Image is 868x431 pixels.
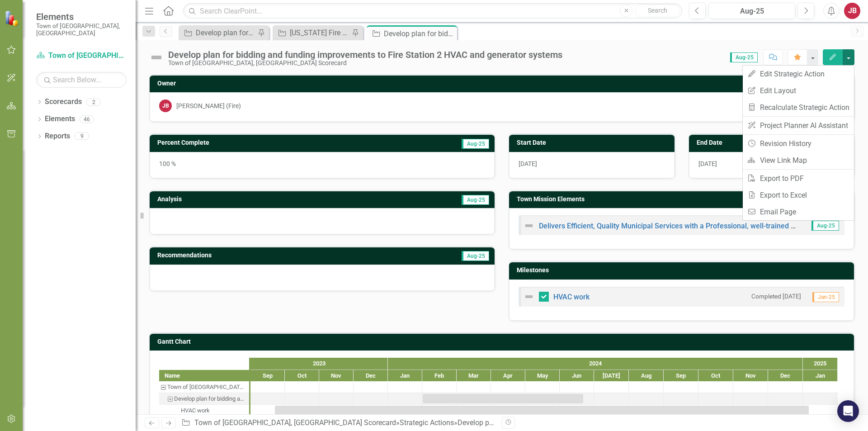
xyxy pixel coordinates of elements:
span: Search [648,7,667,14]
div: Sep [250,370,285,382]
a: Export to Excel [743,187,854,204]
div: Dec [354,370,388,382]
a: Elements [45,114,75,124]
span: Aug-25 [730,52,758,62]
div: Jan [803,370,838,382]
div: Aug-25 [712,6,792,17]
a: Reports [45,131,70,142]
a: Recalculate Strategic Action [743,99,854,116]
small: Completed [DATE] [751,292,801,301]
input: Search ClearPoint... [183,3,682,19]
a: Town of [GEOGRAPHIC_DATA], [GEOGRAPHIC_DATA] Scorecard [36,51,127,61]
a: Strategic Actions [400,418,454,427]
div: Apr [491,370,525,382]
input: Search Below... [36,72,127,88]
a: Scorecards [45,97,82,107]
span: Jan-25 [812,292,839,302]
h3: Start Date [517,139,670,146]
div: Task: Town of Fairview, TX Scorecard Start date: 2023-09-22 End date: 2023-09-23 [159,381,249,393]
div: Feb [422,370,457,382]
div: Mar [457,370,491,382]
div: HVAC work [181,405,210,417]
img: Not Defined [149,50,164,65]
div: Nov [319,370,354,382]
h3: Owner [157,80,849,87]
div: Dec [768,370,803,382]
div: Develop plan for bidding and funding improvements to Fire Station 2 HVAC and generator systems [159,393,249,405]
button: Aug-25 [708,3,795,19]
div: 9 [75,133,89,140]
h3: Percent Complete [157,139,373,146]
div: Develop plan for bidding and funding improvements to Fire Station 2 HVAC and generator systems [458,418,771,427]
h3: Recommendations [157,252,376,259]
img: ClearPoint Strategy [5,10,20,26]
a: Project Planner AI Assistant [743,117,854,134]
span: Elements [36,11,127,22]
div: Develop plan for bidding and funding improvements to Fire Station 2 HVAC and generator systems [384,28,455,39]
div: 2 [86,98,101,106]
div: Sep [664,370,698,382]
div: [PERSON_NAME] (Fire) [176,101,241,110]
div: Oct [698,370,733,382]
img: Not Defined [524,220,534,231]
div: Task: Start date: 2023-09-22 End date: 2025-01-06 [159,405,249,417]
div: 2024 [388,358,803,369]
span: Aug-25 [462,139,489,149]
div: Oct [285,370,319,382]
span: [DATE] [698,160,717,167]
div: 46 [80,115,94,123]
div: » » [181,418,495,428]
div: 100 % [150,152,495,178]
a: HVAC work [553,293,590,301]
img: Not Defined [524,291,534,302]
div: Jan [388,370,422,382]
div: Jul [594,370,629,382]
div: Develop plan for bidding and funding improvements to Fire Station 2 HVAC and generator systems [174,393,246,405]
div: Town of Fairview, TX Scorecard [159,381,249,393]
div: [US_STATE] Fire Chiefs Assoc Best Practices [290,27,349,38]
h3: Milestones [517,267,849,274]
span: Aug-25 [462,195,489,205]
a: View Link Map [743,152,854,169]
span: Aug-25 [811,221,839,231]
div: Town of [GEOGRAPHIC_DATA], [GEOGRAPHIC_DATA] Scorecard [167,381,246,393]
div: Open Intercom Messenger [837,400,859,422]
div: JB [159,99,172,112]
div: Name [159,370,249,381]
div: Town of [GEOGRAPHIC_DATA], [GEOGRAPHIC_DATA] Scorecard [168,60,562,66]
h3: Analysis [157,196,311,203]
a: Develop plan for fire firefighter honor wall at FS#1 [181,27,255,38]
button: Search [635,5,680,17]
h3: Town Mission Elements [517,196,849,203]
div: Develop plan for bidding and funding improvements to Fire Station 2 HVAC and generator systems [168,50,562,60]
h3: Gantt Chart [157,338,849,345]
a: Edit Layout [743,82,854,99]
div: Develop plan for fire firefighter honor wall at FS#1 [196,27,255,38]
div: Nov [733,370,768,382]
div: HVAC work [159,405,249,417]
div: 2025 [803,358,838,369]
span: [DATE] [519,160,537,167]
a: Town of [GEOGRAPHIC_DATA], [GEOGRAPHIC_DATA] Scorecard [194,418,396,427]
a: Revision History [743,135,854,152]
div: May [525,370,560,382]
div: Task: Start date: 2023-09-22 End date: 2025-01-06 [275,406,809,415]
div: Aug [629,370,664,382]
div: Task: Start date: 2024-02-01 End date: 2024-06-21 [423,394,583,403]
div: Task: Start date: 2024-02-01 End date: 2024-06-21 [159,393,249,405]
a: [US_STATE] Fire Chiefs Assoc Best Practices [275,27,349,38]
h3: End Date [697,139,850,146]
a: Delivers Efficient, Quality Municipal Services with a Professional, well-trained Work Force [539,222,828,230]
div: 2023 [250,358,388,369]
small: Town of [GEOGRAPHIC_DATA], [GEOGRAPHIC_DATA] [36,22,127,37]
a: Export to PDF [743,170,854,187]
button: JB [844,3,860,19]
span: Aug-25 [462,251,489,261]
div: Jun [560,370,594,382]
a: Email Page [743,204,854,220]
a: Edit Strategic Action [743,66,854,82]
